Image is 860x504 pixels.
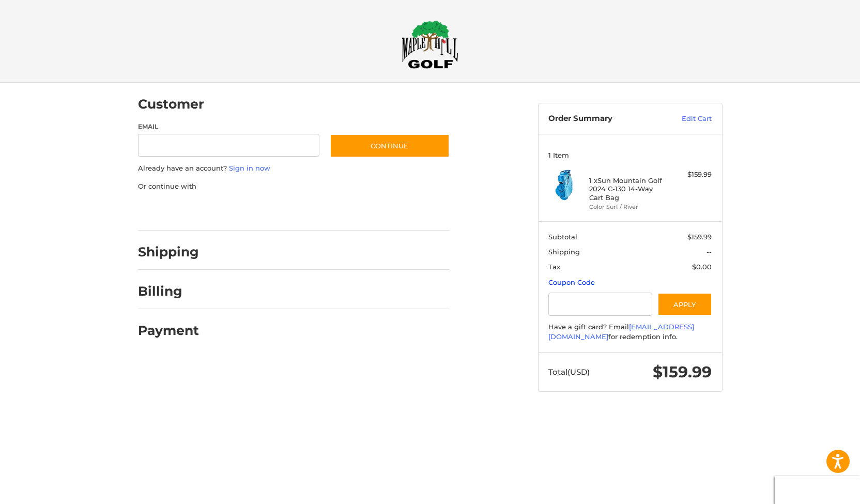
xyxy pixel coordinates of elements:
h2: Shipping [138,244,199,260]
span: $159.99 [687,233,712,241]
div: Have a gift card? Email for redemption info. [548,322,712,342]
iframe: PayPal-paylater [222,202,300,220]
li: Color Surf / River [589,203,668,211]
img: Maple Hill Golf [402,20,458,69]
h2: Payment [138,323,199,339]
span: Subtotal [548,233,577,241]
h3: 1 Item [548,151,712,159]
a: Coupon Code [548,278,595,286]
h3: Order Summary [548,114,659,124]
iframe: Google Customer Reviews [775,476,860,504]
iframe: PayPal-venmo [310,202,387,220]
button: Apply [657,293,712,316]
span: $0.00 [692,263,712,271]
a: Sign in now [229,164,270,172]
button: Continue [330,134,450,158]
p: Already have an account? [138,163,450,174]
a: Edit Cart [659,114,712,124]
span: Tax [548,263,560,271]
div: $159.99 [671,170,712,180]
span: Shipping [548,248,580,256]
iframe: PayPal-paypal [134,202,212,220]
p: Or continue with [138,181,450,192]
h4: 1 x Sun Mountain Golf 2024 C-130 14-Way Cart Bag [589,176,668,202]
span: Total (USD) [548,367,590,377]
label: Email [138,122,320,131]
h2: Customer [138,96,204,112]
span: $159.99 [653,362,712,381]
span: -- [707,248,712,256]
input: Gift Certificate or Coupon Code [548,293,652,316]
h2: Billing [138,283,198,299]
